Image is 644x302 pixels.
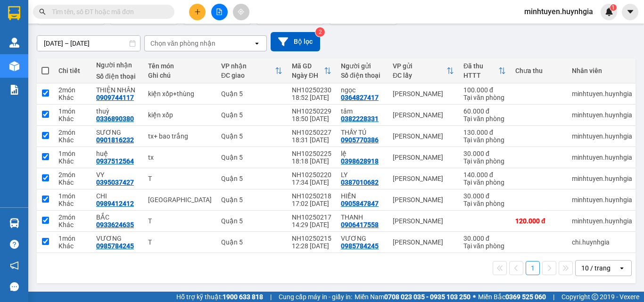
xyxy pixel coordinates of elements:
div: Chọn văn phòng nhận [150,39,215,48]
div: NH10250225 [292,150,331,157]
div: Người gửi [341,62,383,70]
div: huệ [96,150,139,157]
div: THẦY TÚ [341,129,383,136]
div: lệ [341,150,383,157]
div: VP nhận [221,62,275,70]
div: SƯƠNG [96,129,139,136]
div: kiện xốp+thùng [148,90,212,98]
img: solution-icon [9,85,19,95]
div: Tại văn phòng [463,242,506,250]
div: T [148,175,212,182]
div: Số điện thoại [341,72,383,79]
div: BẮC [96,213,139,221]
div: [PERSON_NAME] [393,132,454,140]
th: Toggle SortBy [388,58,459,83]
div: Khác [58,200,87,207]
th: Toggle SortBy [459,58,511,83]
div: [PERSON_NAME] [393,111,454,119]
div: tx+ bao trắng [148,132,212,140]
div: 1 món [58,150,87,157]
div: minhtuyen.huynhgia [572,132,632,140]
div: 17:02 [DATE] [292,200,331,207]
sup: 2 [315,27,325,37]
button: aim [233,4,249,20]
span: plus [194,8,201,15]
div: 60.000 đ [463,107,506,115]
div: Khác [58,179,87,186]
span: file-add [216,8,223,15]
span: aim [238,8,244,15]
div: [PERSON_NAME] [393,175,454,182]
strong: 0369 525 060 [505,293,546,301]
div: 0395037427 [96,179,134,186]
div: Quận 5 [221,111,282,119]
div: minhtuyen.huynhgia [572,217,632,225]
button: Bộ lọc [271,32,320,51]
span: search [39,8,46,15]
div: ĐC giao [221,72,275,79]
svg: open [618,264,626,272]
img: logo-vxr [8,6,20,20]
div: 2 món [58,86,87,94]
div: Mã GD [292,62,324,70]
div: 0909744117 [96,94,134,101]
span: | [553,292,554,302]
div: 12:28 [DATE] [292,242,331,250]
div: Khác [58,94,87,101]
div: Khác [58,157,87,165]
div: 100.000 đ [463,86,506,94]
div: 30.000 đ [463,235,506,242]
span: | [270,292,272,302]
div: Tại văn phòng [463,136,506,144]
div: Chưa thu [515,67,562,74]
div: Khác [58,136,87,144]
div: 0364827417 [341,94,379,101]
div: minhtuyen.huynhgia [572,175,632,182]
div: 1 món [58,107,87,115]
div: 18:52 [DATE] [292,94,331,101]
div: [PERSON_NAME] [393,217,454,225]
div: Quận 5 [221,217,282,225]
div: 0985784245 [96,242,134,250]
div: LY [341,171,383,179]
strong: 1900 633 818 [223,293,263,301]
img: icon-new-feature [605,8,613,16]
button: file-add [211,4,228,20]
div: Tên món [148,62,212,70]
div: HIỀN [341,192,383,200]
div: 0387010682 [341,179,379,186]
div: NH10250229 [292,107,331,115]
div: Người nhận [96,61,139,69]
div: 2 món [58,129,87,136]
div: [PERSON_NAME] [393,154,454,161]
div: thuỳ [96,107,139,115]
div: THANH [341,213,383,221]
div: 0906417558 [341,221,379,229]
div: [PERSON_NAME] [393,90,454,98]
div: HTTT [463,72,498,79]
div: 0937512564 [96,157,134,165]
div: Quận 5 [221,132,282,140]
div: 18:31 [DATE] [292,136,331,144]
input: Select a date range. [37,36,140,51]
div: ngọc [341,86,383,94]
div: Tại văn phòng [463,115,506,122]
div: Tại văn phòng [463,200,506,207]
div: Tại văn phòng [463,157,506,165]
div: 0985784245 [341,242,379,250]
div: 1 món [58,192,87,200]
div: minhtuyen.huynhgia [572,196,632,204]
span: Miền Nam [355,292,471,302]
div: 14:29 [DATE] [292,221,331,229]
button: caret-down [622,4,638,20]
div: VY [96,171,139,179]
div: 130.000 đ [463,129,506,136]
th: Toggle SortBy [216,58,287,83]
div: Nhân viên [572,67,632,74]
div: NH10250217 [292,213,331,221]
div: TX [148,196,212,204]
span: caret-down [626,8,635,16]
span: ⚪️ [473,295,476,299]
div: Quận 5 [221,154,282,161]
div: Quận 5 [221,238,282,246]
